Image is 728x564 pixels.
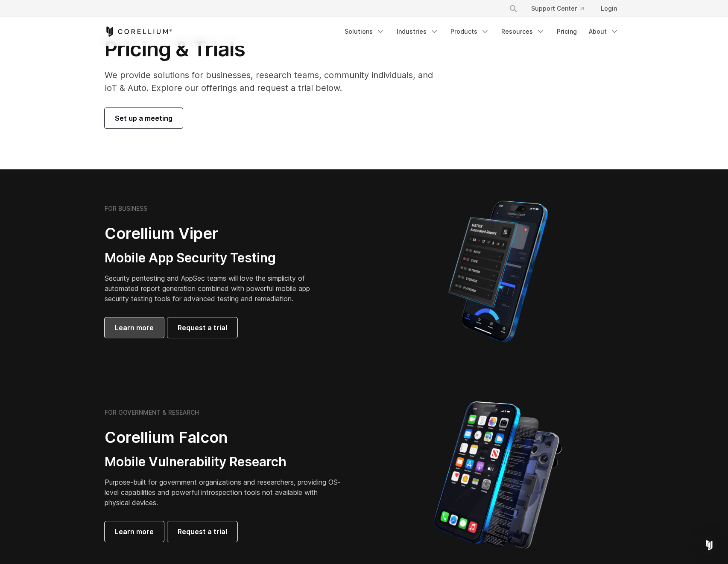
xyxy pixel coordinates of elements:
a: Support Center [524,1,591,16]
p: We provide solutions for businesses, research teams, community individuals, and IoT & Auto. Explo... [105,69,445,94]
a: Learn more [105,521,164,542]
h6: FOR BUSINESS [105,205,147,212]
div: Navigation Menu [339,24,624,39]
img: Corellium MATRIX automated report on iPhone showing app vulnerability test results across securit... [434,197,562,346]
a: Solutions [339,24,390,39]
span: Set up a meeting [115,113,172,123]
div: Open Intercom Messenger [699,535,719,555]
p: Purpose-built for government organizations and researchers, providing OS-level capabilities and p... [105,477,344,508]
span: Learn more [115,323,154,333]
a: Login [594,1,624,16]
h3: Mobile App Security Testing [105,250,323,266]
span: Request a trial [178,323,227,333]
a: Corellium Home [105,26,172,37]
a: Industries [392,24,444,39]
div: Navigation Menu [499,1,624,16]
a: Products [445,24,494,39]
img: iPhone model separated into the mechanics used to build the physical device. [434,401,562,550]
a: Pricing [552,24,582,39]
a: About [584,24,624,39]
a: Request a trial [167,521,237,542]
h3: Mobile Vulnerability Research [105,454,344,470]
a: Resources [496,24,550,39]
a: Learn more [105,317,164,338]
h1: Pricing & Trials [105,36,445,62]
h2: Corellium Viper [105,224,323,243]
a: Set up a meeting [105,108,183,128]
p: Security pentesting and AppSec teams will love the simplicity of automated report generation comb... [105,273,323,304]
button: Search [506,1,521,16]
h6: FOR GOVERNMENT & RESEARCH [105,409,199,416]
a: Request a trial [167,317,237,338]
h2: Corellium Falcon [105,428,344,447]
span: Request a trial [178,526,227,537]
span: Learn more [115,526,154,537]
